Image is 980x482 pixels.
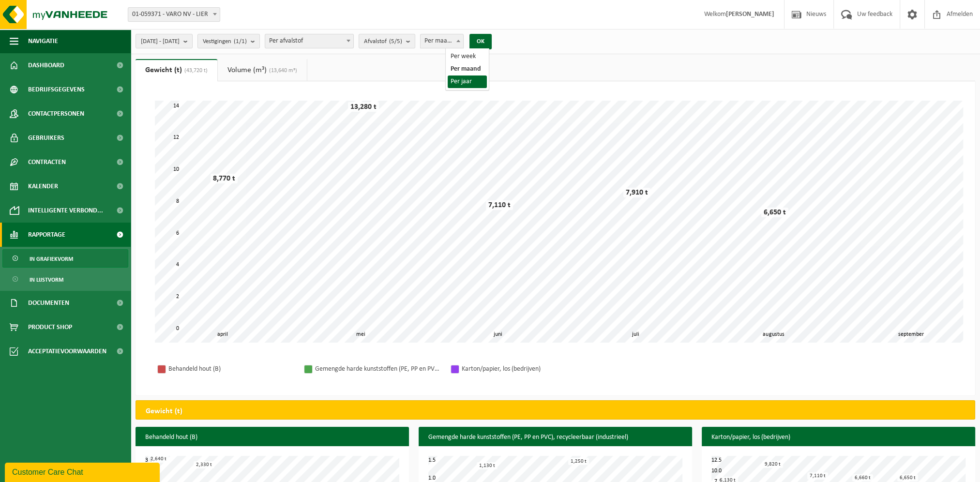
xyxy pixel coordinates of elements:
[348,102,379,112] div: 13,280 t
[761,208,788,217] div: 6,650 t
[148,455,169,463] div: 2,640 t
[28,339,106,363] span: Acceptatievoorwaarden
[315,363,441,375] div: Gemengde harde kunststoffen (PE, PP en PVC), recycleerbaar (industrieel)
[807,472,828,480] div: 7,110 t
[267,68,297,74] span: (13,640 m³)
[128,8,220,21] span: 01-059371 - VARO NV - LIER
[28,126,64,150] span: Gebruikers
[203,34,247,49] span: Vestigingen
[448,75,487,88] li: Per jaar
[211,174,238,183] div: 8,770 t
[726,11,774,18] strong: [PERSON_NAME]
[448,63,487,75] li: Per maand
[128,7,220,22] span: 01-059371 - VARO NV - LIER
[265,34,353,48] span: Per afvalstof
[197,34,260,48] button: Vestigingen(1/1)
[141,34,180,49] span: [DATE] - [DATE]
[136,427,409,448] h3: Behandeld hout (B)
[419,427,692,448] h3: Gemengde harde kunststoffen (PE, PP en PVC), recycleerbaar (industrieel)
[568,458,589,465] div: 1,250 t
[762,461,783,468] div: 9,820 t
[389,38,402,45] count: (5/5)
[420,34,464,48] span: Per maand
[28,102,84,126] span: Contactpersonen
[364,34,402,49] span: Afvalstof
[28,150,66,174] span: Contracten
[30,271,63,289] span: In lijstvorm
[469,34,492,49] button: OK
[136,59,217,81] a: Gewicht (t)
[28,77,85,102] span: Bedrijfsgegevens
[897,474,918,482] div: 6,650 t
[28,198,103,223] span: Intelligente verbond...
[234,38,247,45] count: (1/1)
[2,270,128,288] a: In lijstvorm
[359,34,415,48] button: Afvalstof(5/5)
[852,474,873,482] div: 6,660 t
[421,34,464,48] span: Per maand
[28,174,58,198] span: Kalender
[182,68,208,74] span: (43,720 t)
[28,53,64,77] span: Dashboard
[168,363,294,375] div: Behandeld hout (B)
[623,188,650,197] div: 7,910 t
[136,34,193,48] button: [DATE] - [DATE]
[5,461,162,482] iframe: chat widget
[265,34,354,48] span: Per afvalstof
[28,291,69,315] span: Documenten
[28,223,65,247] span: Rapportage
[2,249,128,268] a: In grafiekvorm
[477,462,498,469] div: 1,130 t
[448,50,487,63] li: Per week
[28,315,72,339] span: Product Shop
[702,427,975,448] h3: Karton/papier, los (bedrijven)
[218,59,307,81] a: Volume (m³)
[462,363,588,375] div: Karton/papier, los (bedrijven)
[194,461,214,468] div: 2,330 t
[30,250,73,268] span: In grafiekvorm
[136,401,192,422] h2: Gewicht (t)
[28,29,58,53] span: Navigatie
[486,200,513,210] div: 7,110 t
